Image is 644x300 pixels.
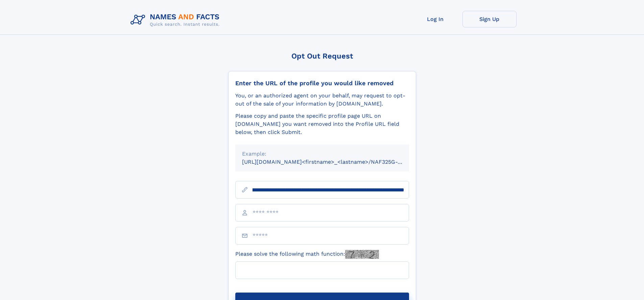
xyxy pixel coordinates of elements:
[235,250,379,259] label: Please solve the following math function:
[128,11,225,29] img: Logo Names and Facts
[242,150,402,158] div: Example:
[462,11,517,27] a: Sign Up
[235,92,409,108] div: You, or an authorized agent on your behalf, may request to opt-out of the sale of your informatio...
[235,79,409,87] div: Enter the URL of the profile you would like removed
[228,52,416,60] div: Opt Out Request
[408,11,462,27] a: Log In
[235,112,409,136] div: Please copy and paste the specific profile page URL on [DOMAIN_NAME] you want removed into the Pr...
[242,159,422,165] small: [URL][DOMAIN_NAME]<firstname>_<lastname>/NAF325G-xxxxxxxx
